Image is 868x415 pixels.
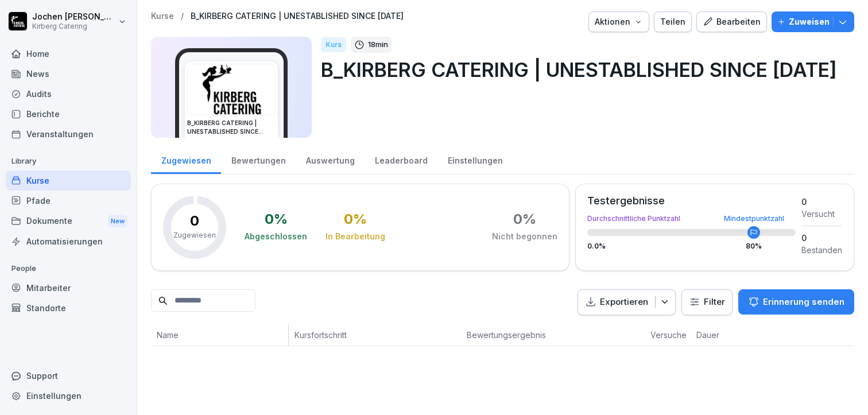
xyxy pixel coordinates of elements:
[151,145,221,174] a: Zugewiesen
[6,191,131,211] a: Pfade
[321,37,346,52] div: Kurs
[365,145,437,174] a: Leaderboard
[689,296,725,308] div: Filter
[578,289,676,315] button: Exportieren
[32,22,116,30] p: Kirberg Catering
[696,11,767,32] button: Bearbeiten
[588,11,649,32] button: Aktionen
[6,152,131,170] p: Library
[6,211,131,232] div: Dokumente
[245,231,307,242] div: Abgeschlossen
[587,243,796,250] div: 0.0 %
[6,104,131,124] a: Berichte
[344,212,367,226] div: 0 %
[187,119,276,136] h3: B_KIRBERG CATERING | UNESTABLISHED SINCE [DATE]
[321,55,845,84] p: B_KIRBERG CATERING | UNESTABLISHED SINCE [DATE]
[595,15,643,28] div: Aktionen
[6,298,131,318] a: Standorte
[696,329,742,341] p: Dauer
[6,366,131,386] div: Support
[190,214,199,228] p: 0
[294,329,455,341] p: Kursfortschritt
[703,15,761,28] div: Bearbeiten
[221,145,296,174] a: Bewertungen
[32,12,116,22] p: Jochen [PERSON_NAME]
[763,296,844,308] p: Erinnerung senden
[181,11,184,21] p: /
[467,329,639,341] p: Bewertungsergebnis
[789,15,830,28] p: Zuweisen
[296,145,365,174] a: Auswertung
[801,196,842,208] div: 0
[151,11,174,21] a: Kurse
[738,289,854,315] button: Erinnerung senden
[6,278,131,298] a: Mitarbeiter
[801,232,842,244] div: 0
[6,259,131,278] p: People
[660,15,685,28] div: Teilen
[108,215,127,228] div: New
[188,64,275,115] img: i46egdugay6yxji09ovw546p.png
[437,145,513,174] a: Einstellungen
[600,296,648,309] p: Exportieren
[265,212,288,226] div: 0 %
[368,39,388,51] p: 18 min
[801,244,842,256] div: Bestanden
[191,11,404,21] a: B_KIRBERG CATERING | UNESTABLISHED SINCE [DATE]
[682,290,732,315] button: Filter
[654,11,692,32] button: Teilen
[587,196,796,206] div: Testergebnisse
[650,329,685,341] p: Versuche
[6,44,131,64] a: Home
[772,11,854,32] button: Zuweisen
[6,211,131,232] a: DokumenteNew
[513,212,536,226] div: 0 %
[6,124,131,144] a: Veranstaltungen
[173,230,216,241] p: Zugewiesen
[157,329,282,341] p: Name
[325,231,385,242] div: In Bearbeitung
[724,215,784,222] div: Mindestpunktzahl
[746,243,762,250] div: 80 %
[6,386,131,406] a: Einstellungen
[6,64,131,84] a: News
[587,215,796,222] div: Durchschnittliche Punktzahl
[6,231,131,251] a: Automatisierungen
[6,170,131,191] a: Kurse
[6,84,131,104] a: Audits
[492,231,557,242] div: Nicht begonnen
[801,208,842,220] div: Versucht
